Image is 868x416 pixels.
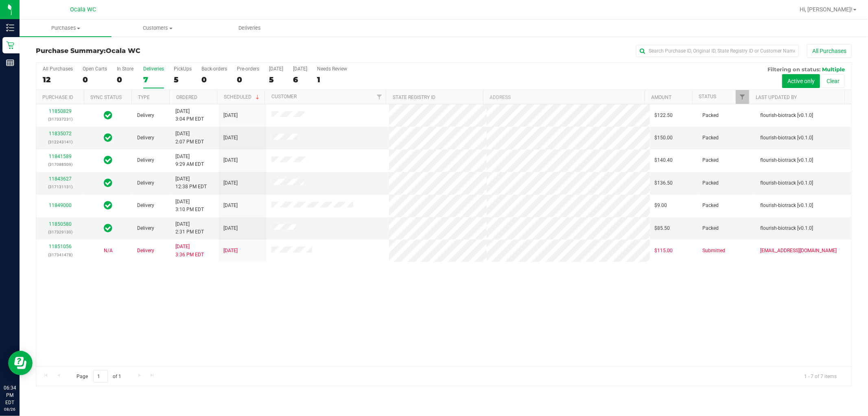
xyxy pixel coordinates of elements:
span: Submitted [703,247,726,255]
p: (312243141) [41,138,79,146]
span: Customers [112,24,203,32]
span: [DATE] [223,202,238,209]
a: Ordered [176,95,197,100]
a: Sync Status [90,95,122,100]
a: 11850829 [49,108,72,114]
div: 5 [174,75,192,84]
div: 7 [143,75,164,84]
span: Packed [703,202,719,209]
span: In Sync [104,132,112,143]
div: PickUps [174,66,192,72]
span: [DATE] [223,134,238,142]
span: $150.00 [655,134,673,142]
a: Purchase ID [42,95,73,100]
span: [DATE] [223,112,238,119]
span: [DATE] 9:29 AM EDT [175,153,204,168]
div: 0 [237,75,259,84]
span: Delivery [137,156,154,164]
span: In Sync [104,154,112,166]
span: In Sync [104,200,112,211]
span: Delivery [137,225,154,232]
a: Type [138,95,150,100]
span: Delivery [137,134,154,142]
span: Delivery [137,202,154,209]
span: [DATE] [223,225,238,232]
div: Deliveries [143,66,164,72]
a: Customers [112,20,203,37]
div: Back-orders [201,66,227,72]
div: In Store [117,66,133,72]
span: flourish-biotrack [v0.1.0] [760,225,813,232]
p: (317329130) [41,228,79,236]
span: flourish-biotrack [v0.1.0] [760,156,813,164]
a: 11841589 [49,154,72,159]
div: Pre-orders [237,66,259,72]
span: [DATE] [223,179,238,187]
span: Deliveries [227,24,272,32]
span: In Sync [104,110,112,121]
a: Purchases [20,20,112,37]
span: [DATE] 3:10 PM EDT [175,198,204,214]
div: 0 [201,75,227,84]
span: flourish-biotrack [v0.1.0] [760,134,813,142]
span: $140.40 [655,156,673,164]
inline-svg: Retail [6,41,14,49]
span: $115.00 [655,247,673,255]
span: $9.00 [655,202,667,209]
p: (317088509) [41,161,79,168]
span: [DATE] 12:38 PM EDT [175,175,207,191]
span: Hi, [PERSON_NAME]! [800,6,853,13]
button: N/A [104,247,113,255]
a: 11835072 [49,131,72,136]
span: Delivery [137,247,154,255]
p: (317337231) [41,115,79,123]
span: flourish-biotrack [v0.1.0] [760,112,813,119]
span: Delivery [137,112,154,119]
inline-svg: Reports [6,59,14,67]
span: Packed [703,156,719,164]
div: 0 [117,75,133,84]
iframe: Resource center [8,351,33,375]
input: 1 [93,370,108,383]
div: [DATE] [293,66,307,72]
a: Scheduled [224,94,261,100]
span: Purchases [20,24,112,32]
inline-svg: Inventory [6,24,14,32]
p: (317131131) [41,183,79,191]
span: In Sync [104,177,112,189]
span: Packed [703,112,719,119]
a: Status [699,94,716,99]
span: [DATE] 3:04 PM EDT [175,108,204,123]
button: All Purchases [807,44,852,58]
span: In Sync [104,222,112,234]
div: 1 [317,75,347,84]
span: Page of 1 [70,370,128,383]
p: 06:34 PM EDT [4,384,16,406]
p: (317341478) [41,251,79,259]
a: Deliveries [204,20,296,37]
a: 11843627 [49,176,72,182]
div: 6 [293,75,307,84]
a: State Registry ID [393,95,435,100]
a: 11851056 [49,244,72,249]
h3: Purchase Summary: [36,47,308,55]
input: Search Purchase ID, Original ID, State Registry ID or Customer Name... [636,45,799,57]
span: flourish-biotrack [v0.1.0] [760,179,813,187]
th: Address [483,90,645,104]
span: [DATE] 3:36 PM EDT [175,243,204,258]
span: Packed [703,134,719,142]
span: Not Applicable [104,248,113,253]
a: Filter [372,90,386,104]
span: [DATE] 2:07 PM EDT [175,130,204,145]
span: [DATE] [223,156,238,164]
span: $85.50 [655,225,670,232]
a: Filter [736,90,749,104]
a: Last Updated By [756,95,797,100]
div: All Purchases [43,66,73,72]
span: [EMAIL_ADDRESS][DOMAIN_NAME] [760,247,837,255]
span: Delivery [137,179,154,187]
span: Ocala WC [106,47,140,55]
span: [DATE] 2:31 PM EDT [175,220,204,236]
button: Clear [821,74,845,88]
span: flourish-biotrack [v0.1.0] [760,202,813,209]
